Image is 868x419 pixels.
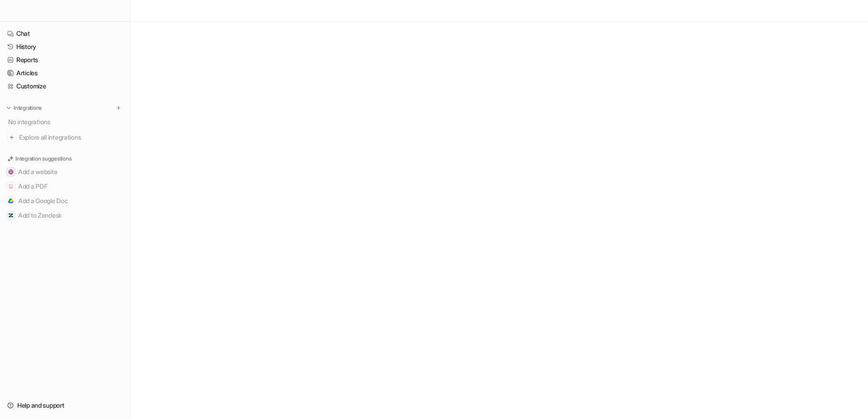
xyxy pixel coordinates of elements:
[4,67,127,79] a: Articles
[8,184,14,189] img: Add a PDF
[4,40,127,53] a: History
[8,213,14,218] img: Add to Zendesk
[4,194,127,208] button: Add a Google DocAdd a Google Doc
[4,131,127,144] a: Explore all integrations
[14,104,42,112] p: Integrations
[115,105,122,111] img: menu_add.svg
[8,169,14,175] img: Add a website
[4,103,44,112] button: Integrations
[4,54,127,66] a: Reports
[4,179,127,194] button: Add a PDFAdd a PDF
[4,27,127,40] a: Chat
[4,80,127,93] a: Customize
[4,399,127,412] a: Help and support
[4,165,127,179] button: Add a websiteAdd a website
[5,105,12,111] img: expand menu
[4,208,127,223] button: Add to ZendeskAdd to Zendesk
[8,198,14,204] img: Add a Google Doc
[15,155,71,163] p: Integration suggestions
[7,133,16,142] img: explore all integrations
[5,114,127,129] div: No integrations
[19,130,123,145] span: Explore all integrations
